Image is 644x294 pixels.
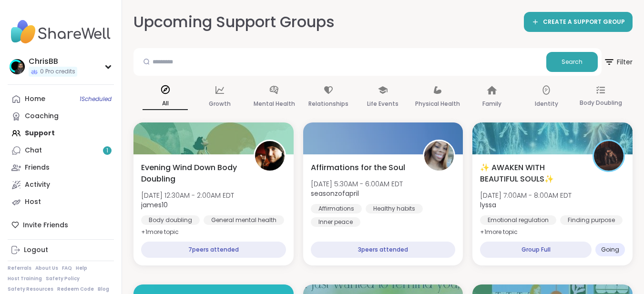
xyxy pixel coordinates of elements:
a: About Us [35,265,58,272]
div: Invite Friends [8,216,114,233]
button: Search [546,52,598,72]
a: Chat1 [8,142,114,159]
div: Activity [25,180,50,190]
span: 1 [106,147,108,155]
p: Mental Health [254,98,295,110]
a: Host [8,193,114,211]
span: CREATE A SUPPORT GROUP [543,18,625,26]
img: james10 [255,141,285,171]
a: Coaching [8,108,114,125]
p: Growth [209,98,231,110]
b: lyssa [480,200,496,210]
b: james10 [141,200,168,210]
span: Filter [603,51,633,73]
p: Life Events [367,98,399,110]
a: FAQ [62,265,72,272]
b: seasonzofapril [311,189,359,198]
div: Host [25,197,41,207]
div: ChrisBB [29,56,77,67]
a: Activity [8,176,114,193]
span: Going [601,246,619,253]
div: Logout [24,245,48,255]
h2: Upcoming Support Groups [133,11,335,33]
a: Help [76,265,87,272]
p: All [143,98,188,110]
a: Safety Policy [46,275,80,282]
p: Identity [535,98,558,110]
p: Physical Health [415,98,460,110]
p: Family [482,98,501,110]
img: ShareWell Nav Logo [8,15,114,49]
div: Emotional regulation [480,215,556,225]
div: General mental health [204,215,284,225]
p: Relationships [308,98,348,110]
img: lyssa [594,141,624,171]
div: Finding purpose [560,215,623,225]
div: Group Full [480,242,592,258]
span: Evening Wind Down Body Doubling [141,162,243,185]
a: Safety Resources [8,286,53,293]
span: Search [562,58,583,66]
span: Affirmations for the Soul [311,162,405,173]
div: Friends [25,163,50,172]
span: 0 Pro credits [40,68,75,76]
div: Inner peace [311,217,360,227]
span: 1 Scheduled [80,95,112,103]
div: 7 peers attended [141,242,286,258]
div: Affirmations [311,204,362,213]
img: seasonzofapril [424,141,454,171]
div: Chat [25,146,42,155]
div: 3 peers attended [311,242,456,258]
div: Coaching [25,112,59,121]
img: ChrisBB [10,59,25,74]
a: Friends [8,159,114,176]
a: CREATE A SUPPORT GROUP [524,12,633,32]
a: Redeem Code [57,286,94,293]
a: Logout [8,242,114,259]
div: Home [25,94,45,104]
div: Body doubling [141,215,200,225]
button: Filter [603,48,633,76]
a: Blog [98,286,109,293]
a: Home1Scheduled [8,91,114,108]
span: [DATE] 5:30AM - 6:00AM EDT [311,179,403,189]
div: Healthy habits [366,204,423,213]
span: ✨ AWAKEN WITH BEAUTIFUL SOULS✨ [480,162,582,185]
p: Body Doubling [580,97,622,109]
a: Referrals [8,265,31,272]
span: [DATE] 12:30AM - 2:00AM EDT [141,191,234,200]
a: Host Training [8,275,42,282]
span: [DATE] 7:00AM - 8:00AM EDT [480,191,572,200]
